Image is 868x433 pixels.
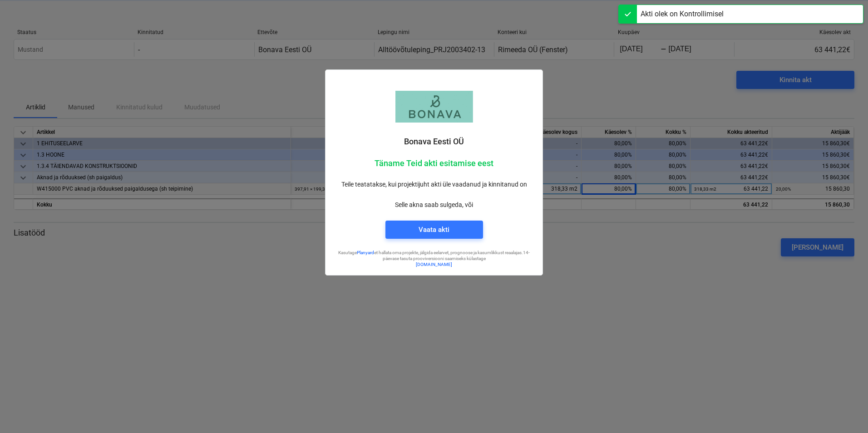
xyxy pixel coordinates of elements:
[416,262,452,267] a: [DOMAIN_NAME]
[357,250,374,255] a: Planyard
[333,136,535,147] p: Bonava Eesti OÜ
[419,224,449,236] div: Vaata akti
[385,221,483,239] button: Vaata akti
[333,158,535,169] p: Täname Teid akti esitamise eest
[333,200,535,210] p: Selle akna saab sulgeda, või
[333,250,535,262] p: Kasutage et hallata oma projekte, jälgida eelarvet, prognoose ja kasumlikkust reaalajas. 14-päeva...
[333,180,535,189] p: Teile teatatakse, kui projektijuht akti üle vaadanud ja kinnitanud on
[641,9,724,20] div: Akti olek on Kontrollimisel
